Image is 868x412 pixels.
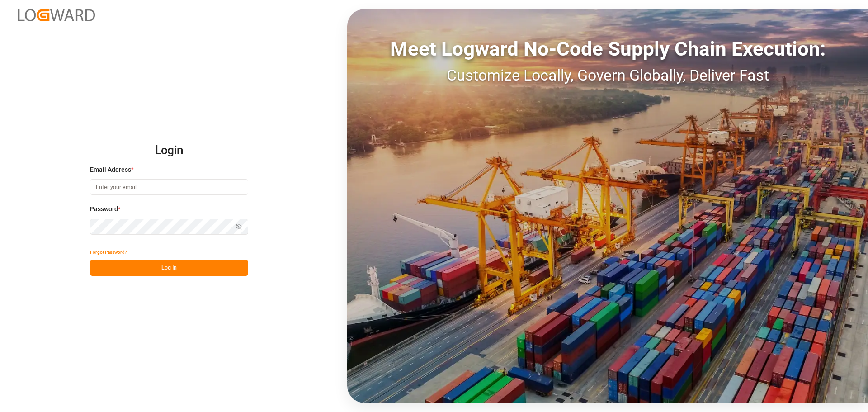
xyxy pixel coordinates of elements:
[90,244,127,260] button: Forgot Password?
[90,165,131,175] span: Email Address
[18,9,95,21] img: Logward_new_orange.png
[347,64,868,87] div: Customize Locally, Govern Globally, Deliver Fast
[90,204,118,214] span: Password
[90,136,248,165] h2: Login
[90,179,248,195] input: Enter your email
[90,260,248,276] button: Log In
[347,34,868,64] div: Meet Logward No-Code Supply Chain Execution:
